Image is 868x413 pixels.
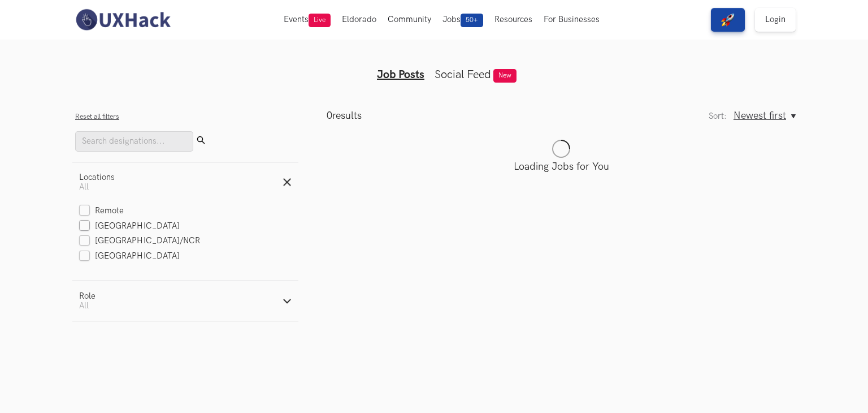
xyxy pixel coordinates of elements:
[309,14,331,27] span: Live
[75,113,119,121] button: Reset all filters
[734,110,786,122] span: Newest first
[72,202,298,281] div: LocationsAll
[79,182,89,192] span: All
[377,68,424,81] a: Job Posts
[75,131,193,152] input: Search
[79,235,200,247] label: [GEOGRAPHIC_DATA]/NCR
[79,251,180,263] label: [GEOGRAPHIC_DATA]
[79,301,89,311] span: All
[79,205,124,217] label: Remote
[755,8,796,32] a: Login
[709,111,727,121] label: Sort:
[327,161,796,173] p: Loading Jobs for You
[493,69,517,83] span: New
[72,281,298,321] button: RoleAll
[327,110,332,122] span: 0
[72,8,173,32] img: UXHack-logo.png
[79,291,96,301] div: Role
[435,68,491,81] a: Social Feed
[217,50,651,81] ul: Tabs Interface
[79,173,115,182] div: Locations
[327,110,362,122] p: results
[79,221,180,233] label: [GEOGRAPHIC_DATA]
[72,162,298,202] button: LocationsAll
[734,110,796,122] button: Newest first, Sort:
[461,14,483,27] span: 50+
[721,13,735,27] img: rocket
